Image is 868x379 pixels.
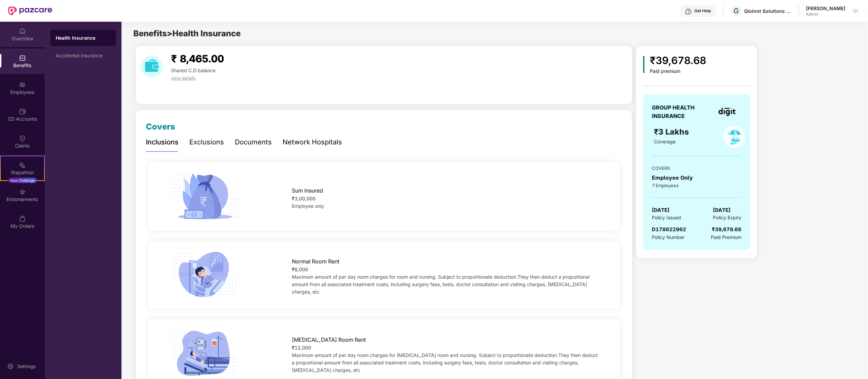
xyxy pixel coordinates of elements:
img: svg+xml;base64,PHN2ZyBpZD0iU2V0dGluZy0yMHgyMCIgeG1sbnM9Imh0dHA6Ly93d3cudzMub3JnLzIwMDAvc3ZnIiB3aW... [7,363,14,370]
img: svg+xml;base64,PHN2ZyBpZD0iSG9tZSIgeG1sbnM9Imh0dHA6Ly93d3cudzMub3JnLzIwMDAvc3ZnIiB3aWR0aD0iMjAiIG... [19,28,26,35]
div: Admin [806,12,846,17]
div: Documents [235,137,272,147]
div: ₹12,000 [292,344,599,352]
span: Covers [146,122,175,132]
img: icon [168,171,242,222]
div: Stepathon [1,169,44,176]
div: Paid premium [650,68,706,74]
span: Maximum amount of per day room charges for room and nursing. Subject to proportionate deduction.T... [292,274,589,295]
span: ₹ 8,465.00 [171,53,224,65]
img: svg+xml;base64,PHN2ZyBpZD0iQmVuZWZpdHMiIHhtbG5zPSJodHRwOi8vd3d3LnczLm9yZy8yMDAwL3N2ZyIgd2lkdGg9Ij... [19,55,26,61]
span: Employee only [292,203,324,209]
span: Coverage [654,139,676,144]
div: Health Insurance [56,35,111,41]
img: icon [168,327,242,379]
div: Settings [15,363,38,370]
span: [DATE] [713,206,731,214]
span: view details [171,75,195,81]
img: svg+xml;base64,PHN2ZyBpZD0iQ2xhaW0iIHhtbG5zPSJodHRwOi8vd3d3LnczLm9yZy8yMDAwL3N2ZyIgd2lkdGg9IjIwIi... [19,135,26,142]
div: Network Hospitals [283,137,342,147]
span: [MEDICAL_DATA] Room Rent [292,336,366,344]
div: Employee Only [652,174,741,182]
div: Gloinnt Solutions Private Limited [744,8,792,14]
img: svg+xml;base64,PHN2ZyBpZD0iSGVscC0zMngzMiIgeG1sbnM9Imh0dHA6Ly93d3cudzMub3JnLzIwMDAvc3ZnIiB3aWR0aD... [685,8,692,15]
img: policyIcon [723,126,745,148]
span: Maximum amount of per day room charges for [MEDICAL_DATA] room and nursing. Subject to proportion... [292,352,598,373]
img: download [141,55,163,77]
span: Policy Issued [652,214,681,221]
img: svg+xml;base64,PHN2ZyBpZD0iTXlfT3JkZXJzIiBkYXRhLW5hbWU9Ik15IE9yZGVycyIgeG1sbnM9Imh0dHA6Ly93d3cudz... [19,215,26,222]
div: Exclusions [189,137,224,147]
div: ₹3,00,000 [292,195,599,202]
img: icon [643,56,645,73]
span: Benefits > Health Insurance [133,28,241,38]
span: Paid Premium [711,234,741,241]
span: Sum Insured [292,186,323,195]
span: G [734,7,739,15]
div: 7 Employees [652,182,741,189]
span: ₹3 Lakhs [654,127,691,137]
img: New Pazcare Logo [8,6,52,15]
span: Policy Expiry [713,214,741,221]
img: svg+xml;base64,PHN2ZyBpZD0iQ0RfQWNjb3VudHMiIGRhdGEtbmFtZT0iQ0QgQWNjb3VudHMiIHhtbG5zPSJodHRwOi8vd3... [19,108,26,115]
div: Accidental Insurance [56,53,111,58]
span: Normal Room Rent [292,257,339,266]
div: Inclusions [146,137,178,147]
div: Get Help [695,8,711,14]
div: ₹39,678.68 [712,225,741,234]
span: [DATE] [652,206,669,214]
div: New Challenge [8,178,37,183]
img: svg+xml;base64,PHN2ZyBpZD0iRHJvcGRvd24tMzJ4MzIiIHhtbG5zPSJodHRwOi8vd3d3LnczLm9yZy8yMDAwL3N2ZyIgd2... [853,8,858,14]
div: GROUP HEALTH INSURANCE [652,103,711,120]
img: svg+xml;base64,PHN2ZyBpZD0iRW1wbG95ZWVzIiB4bWxucz0iaHR0cDovL3d3dy53My5vcmcvMjAwMC9zdmciIHdpZHRoPS... [19,81,26,88]
img: svg+xml;base64,PHN2ZyB4bWxucz0iaHR0cDovL3d3dy53My5vcmcvMjAwMC9zdmciIHdpZHRoPSIyMSIgaGVpZ2h0PSIyMC... [19,162,26,168]
div: COVERS [652,165,741,172]
div: [PERSON_NAME] [806,5,846,12]
span: D178622962 [652,226,686,233]
img: svg+xml;base64,PHN2ZyBpZD0iRW5kb3JzZW1lbnRzIiB4bWxucz0iaHR0cDovL3d3dy53My5vcmcvMjAwMC9zdmciIHdpZH... [19,188,26,195]
span: Shared C.D balance [171,67,215,73]
span: Policy Number [652,234,684,240]
div: ₹6,000 [292,266,599,273]
img: icon [168,249,242,300]
img: insurerLogo [719,107,736,116]
div: ₹39,678.68 [650,53,706,68]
